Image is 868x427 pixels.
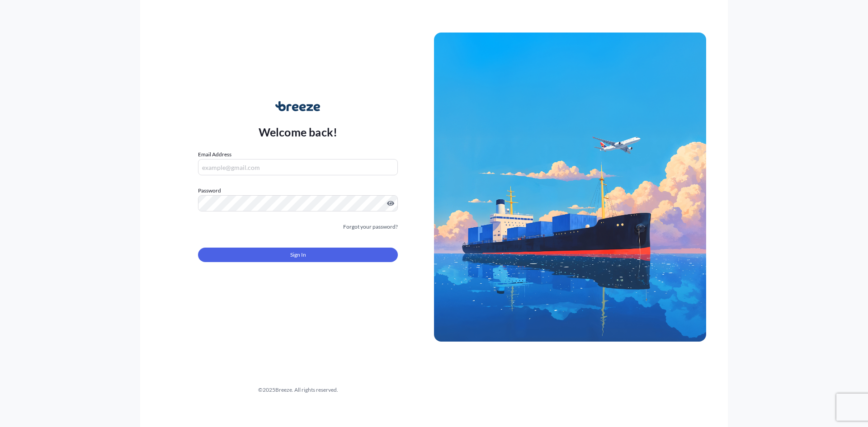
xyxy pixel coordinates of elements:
[198,186,398,195] label: Password
[198,159,398,175] input: example@gmail.com
[387,200,394,207] button: Show password
[198,150,231,159] label: Email Address
[162,385,434,394] div: © 2025 Breeze. All rights reserved.
[290,250,306,259] span: Sign In
[259,125,338,139] p: Welcome back!
[198,248,398,262] button: Sign In
[434,33,706,342] img: Ship illustration
[343,222,398,231] a: Forgot your password?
